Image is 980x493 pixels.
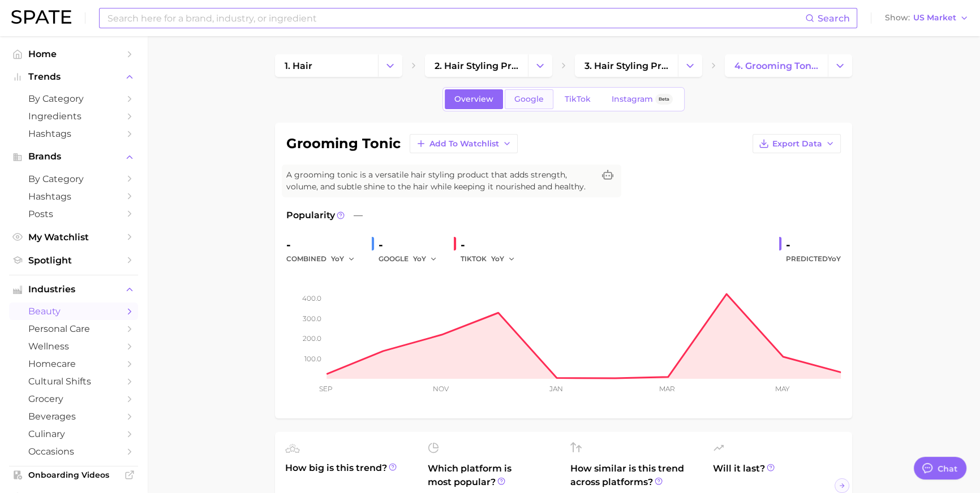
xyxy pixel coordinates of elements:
[413,252,437,266] button: YoY
[379,252,445,266] div: GOOGLE
[378,54,402,77] button: Change Category
[425,54,528,77] a: 2. hair styling products
[678,54,702,77] button: Change Category
[835,478,849,493] button: Scroll Right
[612,94,653,104] span: Instagram
[9,45,138,63] a: Home
[549,384,563,393] tspan: Jan
[28,429,119,439] span: culinary
[379,236,445,254] div: -
[413,254,426,263] span: YoY
[28,232,119,243] span: My Watchlist
[9,408,138,425] a: beverages
[9,125,138,142] a: Hashtags
[505,89,553,109] a: Google
[28,128,119,139] span: Hashtags
[28,174,119,184] span: by Category
[28,93,119,104] span: by Category
[28,446,119,457] span: occasions
[28,411,119,422] span: beverages
[828,254,841,263] span: YoY
[514,94,544,104] span: Google
[28,191,119,202] span: Hashtags
[28,376,119,387] span: cultural shifts
[9,90,138,107] a: by Category
[28,49,119,59] span: Home
[28,323,119,334] span: personal care
[734,60,818,71] span: 4. grooming tonic
[28,209,119,219] span: Posts
[354,209,363,222] span: —
[429,139,499,149] span: Add to Watchlist
[786,252,841,266] span: Predicted
[772,139,822,149] span: Export Data
[9,390,138,408] a: grocery
[461,252,523,266] div: TIKTOK
[9,188,138,205] a: Hashtags
[285,461,414,489] span: How big is this trend?
[275,54,378,77] a: 1. hair
[331,254,344,263] span: YoY
[9,443,138,460] a: occasions
[286,137,401,150] h1: grooming tonic
[286,169,594,193] span: A grooming tonic is a versatile hair styling product that adds strength, volume, and subtle shine...
[9,466,138,483] a: Onboarding Videos
[9,425,138,443] a: culinary
[9,281,138,298] button: Industries
[286,236,363,254] div: -
[555,89,600,109] a: TikTok
[570,462,699,489] span: How similar is this trend across platforms?
[28,255,119,266] span: Spotlight
[913,15,956,21] span: US Market
[659,94,669,104] span: Beta
[331,252,355,266] button: YoY
[9,228,138,246] a: My Watchlist
[286,209,335,222] span: Popularity
[28,393,119,404] span: grocery
[528,54,552,77] button: Change Category
[28,72,119,82] span: Trends
[9,148,138,165] button: Brands
[28,306,119,317] span: beauty
[461,236,523,254] div: -
[454,94,493,104] span: Overview
[28,111,119,122] span: Ingredients
[828,54,852,77] button: Change Category
[9,373,138,390] a: cultural shifts
[28,341,119,352] span: wellness
[786,236,841,254] div: -
[433,384,449,393] tspan: Nov
[725,54,828,77] a: 4. grooming tonic
[882,11,972,25] button: ShowUS Market
[9,68,138,85] button: Trends
[106,8,805,28] input: Search here for a brand, industry, or ingredient
[28,358,119,369] span: homecare
[9,355,138,373] a: homecare
[885,15,910,21] span: Show
[9,252,138,269] a: Spotlight
[319,384,333,393] tspan: Sep
[584,60,668,71] span: 3. hair styling products
[565,94,591,104] span: TikTok
[28,470,119,480] span: Onboarding Videos
[286,252,363,266] div: combined
[775,384,790,393] tspan: May
[435,60,518,71] span: 2. hair styling products
[753,134,841,153] button: Export Data
[9,170,138,188] a: by Category
[713,462,842,489] span: Will it last?
[602,89,682,109] a: InstagramBeta
[9,320,138,338] a: personal care
[818,13,850,24] span: Search
[9,338,138,355] a: wellness
[491,252,515,266] button: YoY
[9,107,138,125] a: Ingredients
[285,60,312,71] span: 1. hair
[659,384,675,393] tspan: Mar
[491,254,504,263] span: YoY
[410,134,518,153] button: Add to Watchlist
[28,284,119,295] span: Industries
[575,54,678,77] a: 3. hair styling products
[445,89,503,109] a: Overview
[28,152,119,162] span: Brands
